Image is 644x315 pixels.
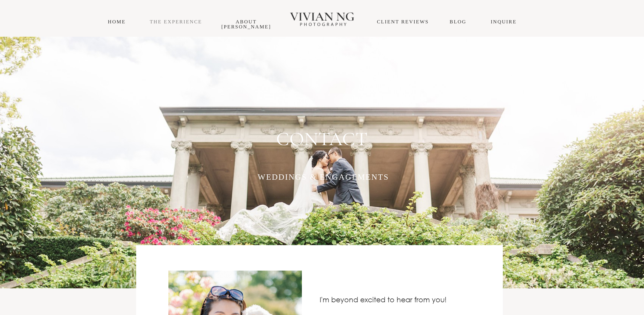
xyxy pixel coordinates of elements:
[221,19,271,30] a: About [PERSON_NAME]
[150,19,202,25] a: THE EXPERIENCE
[491,19,517,25] a: INQUIRE
[320,295,447,304] span: I'm beyond excited to hear from you!
[276,127,368,151] span: CONTACT
[108,19,125,25] a: HOME
[377,19,429,25] a: CLIENT REVIEWS
[258,173,389,181] span: weddings & engagements
[450,19,466,25] a: Blog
